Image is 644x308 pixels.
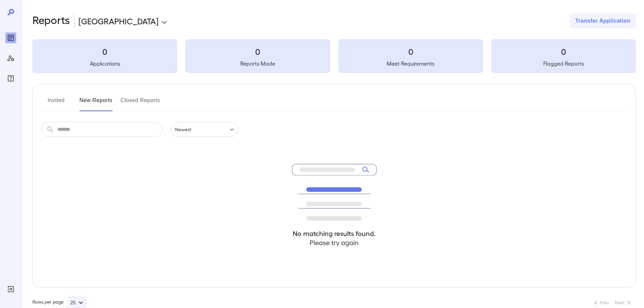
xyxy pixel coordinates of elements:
summary: 0Applications0Reports Made0Meet Requirements0Flagged Reports [32,39,636,73]
button: New Reports [79,95,113,111]
h4: No matching results found. [292,229,377,238]
h5: Flagged Reports [491,60,636,68]
h3: 0 [32,46,177,57]
h3: 0 [185,46,330,57]
div: Manage Users [5,53,16,64]
div: Log Out [5,284,16,294]
h3: 0 [338,46,483,57]
h4: Please try again [292,238,377,247]
h3: 0 [491,46,636,57]
button: Transfer Application [570,14,636,28]
nav: pagination navigation [589,297,636,308]
p: [GEOGRAPHIC_DATA] [78,16,159,26]
h5: Meet Requirements [338,60,483,68]
div: Newest [171,122,238,137]
h2: Reports [32,14,70,28]
button: Invited [41,95,71,111]
h5: Reports Made [185,60,330,68]
h5: Applications [32,60,177,68]
div: FAQ [5,73,16,84]
div: Reports [5,32,16,43]
button: Closed Reports [121,95,160,111]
